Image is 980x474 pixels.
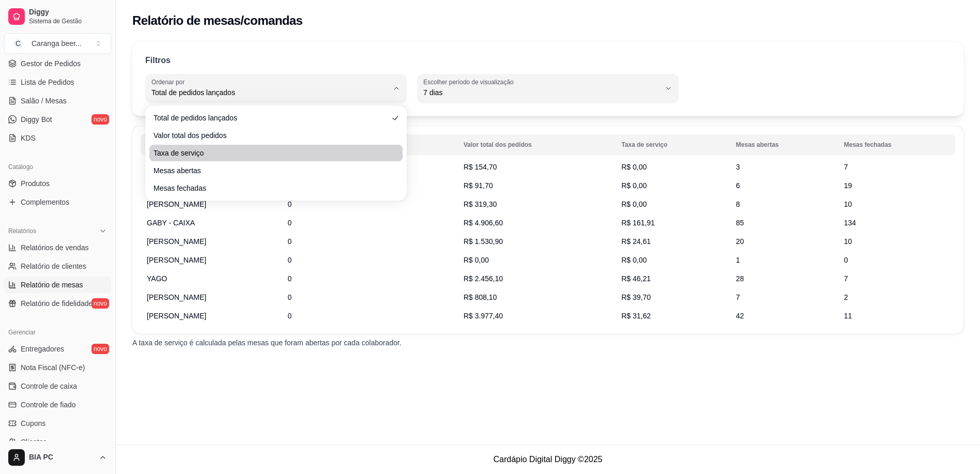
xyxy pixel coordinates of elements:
span: Diggy [29,8,107,17]
span: 1 [736,256,740,264]
span: GABY - CAIXA [147,218,195,228]
span: 0 [844,256,848,264]
span: 8 [736,200,740,208]
span: Total de pedidos lançados [154,113,388,123]
span: KDS [21,133,36,143]
label: Ordenar por [151,78,188,86]
span: Relatórios [8,227,36,235]
span: 0 [287,256,292,264]
span: R$ 0,00 [621,256,647,264]
span: Total de pedidos lançados [151,87,388,98]
span: R$ 39,70 [621,293,651,301]
label: Escolher período de visualização [423,78,517,86]
footer: Cardápio Digital Diggy © 2025 [116,445,980,474]
span: 0 [287,219,292,227]
span: R$ 0,00 [621,181,647,190]
span: R$ 4.906,60 [464,219,503,227]
span: R$ 2.456,10 [464,274,503,283]
span: 28 [736,274,744,283]
span: R$ 0,00 [621,163,647,171]
span: Gestor de Pedidos [21,58,81,69]
span: 19 [844,181,852,190]
span: R$ 0,00 [464,256,489,264]
span: [PERSON_NAME] [147,311,206,321]
span: 7 [844,163,848,171]
span: 2 [844,293,848,301]
span: 6 [736,181,740,190]
span: Mesas fechadas [154,183,388,193]
span: Cupons [21,418,45,429]
p: Filtros [145,54,171,67]
p: A taxa de serviço é calculada pelas mesas que foram abertas por cada colaborador. [132,338,963,348]
span: Controle de fiado [21,400,76,410]
span: Complementos [21,197,69,207]
span: [PERSON_NAME] [147,255,206,265]
span: 11 [844,312,852,320]
span: Relatório de mesas [21,280,83,290]
span: 10 [844,237,852,246]
span: Salão / Mesas [21,96,67,106]
span: Taxa de serviço [154,148,388,158]
span: R$ 161,91 [621,219,655,227]
div: Caranga beer ... [32,38,82,49]
span: 20 [736,237,744,246]
span: 7 [736,293,740,301]
span: Lista de Pedidos [21,77,74,87]
span: YAGO [147,273,167,284]
span: C [13,38,23,49]
div: Gerenciar [4,324,111,341]
span: R$ 24,61 [621,237,651,246]
span: R$ 808,10 [464,293,497,301]
span: R$ 0,00 [621,200,647,208]
span: R$ 319,30 [464,200,497,208]
span: [PERSON_NAME] [147,236,206,247]
span: BIA PC [29,453,95,462]
span: 85 [736,219,744,227]
span: R$ 1.530,90 [464,237,503,246]
span: [PERSON_NAME] [147,199,206,209]
span: 0 [287,200,292,208]
span: Relatório de clientes [21,261,86,271]
span: Nota Fiscal (NFC-e) [21,362,85,373]
div: Catálogo [4,159,111,175]
span: 0 [287,274,292,283]
th: Mesas abertas [730,134,838,155]
span: 3 [736,163,740,171]
span: 7 dias [423,87,660,98]
span: Sistema de Gestão [29,17,107,25]
span: Controle de caixa [21,381,77,391]
span: 42 [736,312,744,320]
span: Clientes [21,437,47,447]
span: Relatórios de vendas [21,242,89,253]
span: 0 [287,237,292,246]
span: Relatório de fidelidade [21,298,93,309]
th: Taxa de serviço [615,134,730,155]
span: 0 [287,312,292,320]
span: Diggy Bot [21,114,52,125]
span: 134 [844,219,856,227]
span: Mesas abertas [154,165,388,176]
span: Valor total dos pedidos [154,130,388,141]
span: Entregadores [21,344,64,354]
span: R$ 154,70 [464,163,497,171]
span: 0 [287,293,292,301]
span: 10 [844,200,852,208]
th: Valor total dos pedidos [457,134,615,155]
th: Mesas fechadas [838,134,955,155]
span: [PERSON_NAME] [147,292,206,302]
th: Garçom [141,134,281,155]
span: R$ 91,70 [464,181,493,190]
h2: Relatório de mesas/comandas [132,12,302,29]
span: Produtos [21,178,50,189]
span: R$ 46,21 [621,274,651,283]
span: 7 [844,274,848,283]
span: R$ 3.977,40 [464,312,503,320]
button: Select a team [4,33,111,54]
span: R$ 31,62 [621,312,651,320]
